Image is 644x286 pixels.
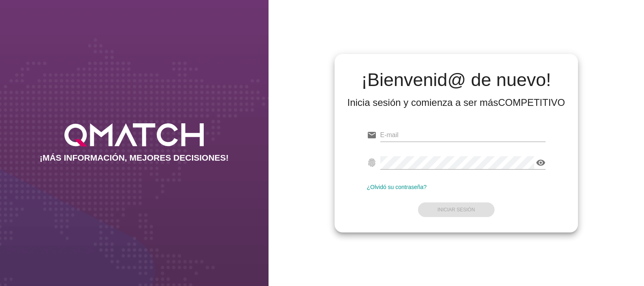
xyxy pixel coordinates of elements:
i: fingerprint [367,158,377,168]
input: E-mail [380,129,546,142]
a: ¿Olvidó su contraseña? [367,184,427,190]
h2: ¡Bienvenid@ de nuevo! [348,70,565,90]
h2: ¡MÁS INFORMACIÓN, MEJORES DECISIONES! [40,153,229,163]
i: email [367,130,377,140]
strong: COMPETITIVO [498,97,565,108]
i: visibility [536,158,546,168]
div: Inicia sesión y comienza a ser más [348,96,565,109]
